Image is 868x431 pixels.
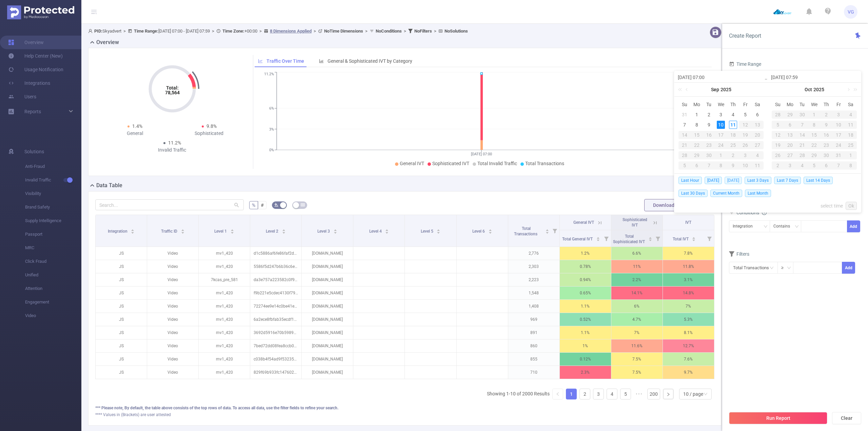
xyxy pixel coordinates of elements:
a: 4 [607,389,617,399]
span: > [312,28,318,34]
td: September 2, 2025 [703,110,715,120]
td: October 18, 2025 [845,130,857,140]
div: 8 [808,121,821,129]
span: VG [848,5,854,19]
div: 15 [808,131,821,139]
th: Tue [796,99,808,110]
a: 5 [620,389,631,399]
span: Time Range [729,61,761,67]
div: 29 [691,151,703,159]
div: 24 [715,141,727,149]
div: 6 [784,121,796,129]
a: 200 [648,389,660,399]
td: September 15, 2025 [691,130,703,140]
span: 11.2% [168,140,181,145]
span: Attention [25,282,81,295]
td: October 10, 2025 [739,160,751,171]
div: 10 [739,161,751,170]
td: October 8, 2025 [715,160,727,171]
div: 18 [727,131,739,139]
td: October 5, 2025 [678,160,691,171]
button: Add [842,262,855,274]
i: icon: bar-chart [319,59,324,63]
span: Engagement [25,295,81,309]
div: 31 [832,151,845,159]
div: 19 [739,131,751,139]
span: We [808,101,821,107]
td: September 14, 2025 [678,130,691,140]
li: Next 5 Pages [634,389,645,399]
th: Wed [715,99,727,110]
div: 5 [678,161,691,170]
span: > [257,28,264,34]
td: September 1, 2025 [691,110,703,120]
th: Mon [691,99,703,110]
a: Oct [804,83,813,96]
td: October 20, 2025 [784,140,796,150]
td: October 3, 2025 [832,110,845,120]
div: 7 [680,121,689,129]
span: Passport [25,228,81,241]
div: 14 [796,131,808,139]
span: Supply Intelligence [25,214,81,228]
div: 1 [715,151,727,159]
div: 30 [796,111,808,119]
div: 9 [705,121,713,129]
b: Time Range: [134,28,158,34]
td: October 27, 2025 [784,150,796,160]
i: icon: down [764,224,768,229]
div: 11 [751,161,764,170]
td: September 26, 2025 [739,140,751,150]
tspan: 78,564 [165,90,179,95]
td: September 28, 2025 [678,150,691,160]
div: Sophisticated [172,130,246,137]
td: September 28, 2025 [772,110,784,120]
th: Sat [751,99,764,110]
td: October 2, 2025 [820,110,832,120]
a: 1 [566,389,576,399]
div: 21 [796,141,808,149]
div: 10 / page [683,389,703,399]
tspan: 11.2% [264,72,274,77]
td: September 11, 2025 [727,120,739,130]
i: icon: left [556,392,560,396]
td: November 4, 2025 [796,160,808,171]
td: October 30, 2025 [820,150,832,160]
td: November 8, 2025 [845,160,857,171]
td: October 3, 2025 [739,150,751,160]
td: September 4, 2025 [727,110,739,120]
a: Overview [8,36,44,49]
td: October 17, 2025 [832,130,845,140]
div: 25 [727,141,739,149]
span: Video [25,309,81,322]
div: 6 [753,111,762,119]
div: 22 [808,141,821,149]
div: 5 [741,111,749,119]
a: select time [821,199,843,212]
div: Integration [733,221,757,232]
div: 7 [796,121,808,129]
div: 10 [717,121,725,129]
div: 11 [845,121,857,129]
div: 12 [772,131,784,139]
span: Brand Safety [25,200,81,214]
span: Sa [751,101,764,107]
td: September 20, 2025 [751,130,764,140]
td: September 7, 2025 [678,120,691,130]
span: Traffic Over Time [267,58,304,64]
td: September 12, 2025 [739,120,751,130]
a: Next year (Control + right) [850,83,859,96]
td: September 30, 2025 [796,110,808,120]
td: September 29, 2025 [784,110,796,120]
th: Mon [784,99,796,110]
td: November 1, 2025 [845,150,857,160]
td: October 21, 2025 [796,140,808,150]
div: 21 [678,141,691,149]
div: 28 [796,151,808,159]
i: icon: down [795,224,799,229]
td: October 25, 2025 [845,140,857,150]
td: September 5, 2025 [739,110,751,120]
span: Skyadvert [DATE] 07:00 - [DATE] 07:59 +00:00 [88,28,468,34]
li: 200 [647,389,660,399]
td: October 14, 2025 [796,130,808,140]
